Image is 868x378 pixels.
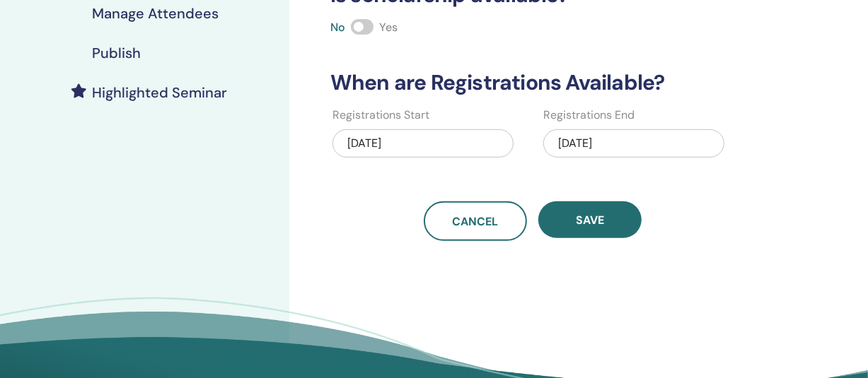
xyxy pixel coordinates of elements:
span: No [330,20,345,35]
button: Save [538,201,642,238]
span: Save [576,213,604,228]
span: Cancel [453,214,499,229]
h3: When are Registrations Available? [322,70,743,95]
label: Registrations Start [332,107,429,124]
div: [DATE] [332,129,514,158]
h4: Highlighted Seminar [92,84,227,101]
div: [DATE] [543,129,724,158]
label: Registrations End [543,107,635,124]
a: Cancel [424,201,527,241]
h4: Publish [92,45,141,61]
span: Yes [379,20,398,35]
h4: Manage Attendees [92,5,219,22]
